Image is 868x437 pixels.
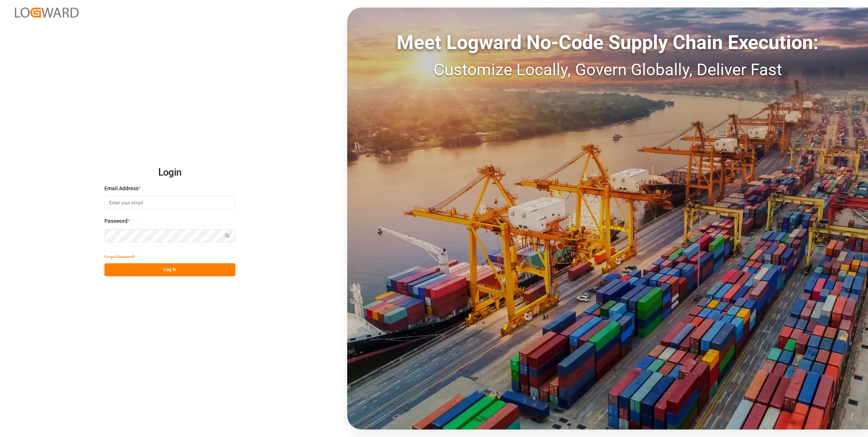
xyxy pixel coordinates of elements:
img: Logward_new_orange.png [15,7,79,18]
input: Enter your email [104,196,235,209]
div: Meet Logward No-Code Supply Chain Execution: [347,28,868,57]
div: Customize Locally, Govern Globally, Deliver Fast [347,57,868,82]
button: Log In [104,263,235,276]
span: Password [104,217,128,225]
h2: Login [104,161,235,185]
button: Forgot Password? [104,250,135,263]
span: Email Address [104,185,138,192]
